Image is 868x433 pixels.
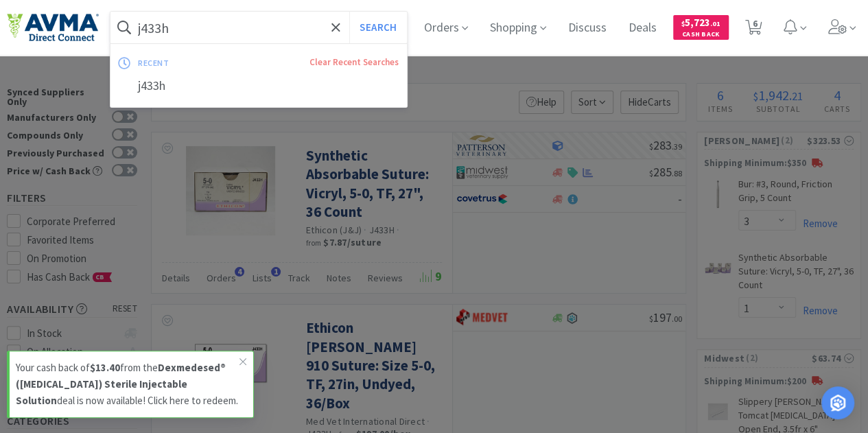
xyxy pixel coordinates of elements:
[16,360,239,409] p: Your cash back of from the deal is now available! Click here to redeem.
[563,22,612,34] a: Discuss
[710,19,720,28] span: . 01
[681,19,685,28] span: $
[90,361,120,374] strong: $13.40
[7,13,99,42] img: e4e33dab9f054f5782a47901c742baa9_102.png
[821,386,854,419] div: Open Intercom Messenger
[110,12,407,43] input: Search by item, sku, manufacturer, ingredient, size...
[349,12,406,43] button: Search
[623,22,662,34] a: Deals
[740,23,768,36] a: 6
[681,31,720,40] span: Cash Back
[673,9,729,46] a: $5,723.01Cash Back
[110,73,407,99] div: j433h
[681,16,720,29] span: 5,723
[138,52,239,73] div: recent
[309,56,399,68] a: Clear Recent Searches
[16,361,226,407] strong: Dexmedesed® ([MEDICAL_DATA]) Sterile Injectable Solution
